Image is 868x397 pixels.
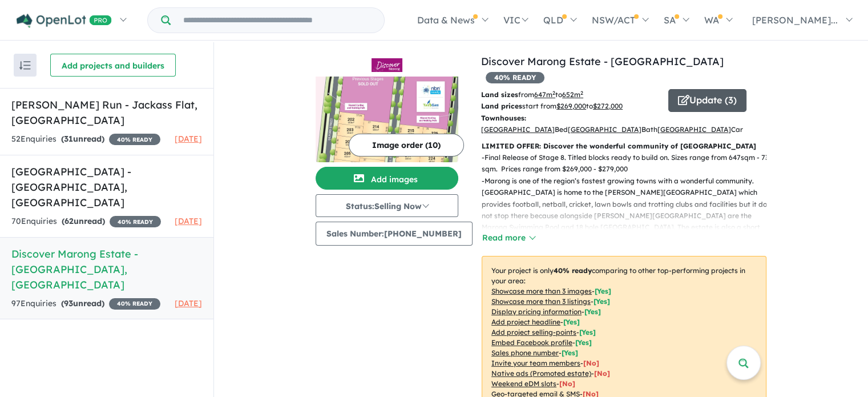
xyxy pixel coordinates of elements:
p: start from [481,101,660,112]
img: Discover Marong Estate - Marong [316,77,458,162]
button: Sales Number:[PHONE_NUMBER] [316,222,473,246]
p: - Final Release of Stage 8. Titled blocks ready to build on. Sizes range from 647sqm - 730 sqm. P... [482,152,776,175]
span: [ Yes ] [584,307,601,316]
span: 40 % READY [110,216,161,227]
u: Invite your team members [491,359,580,367]
p: LIMITED OFFER: Discover the wonderful community of [GEOGRAPHIC_DATA] [482,141,766,152]
input: Try estate name, suburb, builder or developer [173,8,382,33]
strong: ( unread) [61,134,104,144]
b: Land prices [481,102,522,110]
img: sort.svg [19,61,31,70]
button: Image order (10) [349,134,464,157]
div: 70 Enquir ies [11,215,161,228]
span: [No] [559,379,575,388]
span: [ Yes ] [594,297,610,306]
u: Display pricing information [491,307,582,316]
span: [ Yes ] [595,287,611,295]
strong: ( unread) [61,298,104,308]
u: Showcase more than 3 listings [491,297,591,306]
p: Bed Bath Car [481,113,660,136]
sup: 2 [552,90,555,96]
span: to [555,90,583,99]
a: Discover Marong Estate - Marong LogoDiscover Marong Estate - Marong [316,54,458,162]
u: Sales phone number [491,348,559,357]
u: $ 269,000 [556,102,586,110]
div: 97 Enquir ies [11,297,160,311]
button: Status:Selling Now [316,194,458,217]
u: $ 272,000 [593,102,623,110]
p: from [481,89,660,101]
img: Openlot PRO Logo White [17,14,112,28]
button: Add images [316,167,458,190]
span: [DATE] [175,216,202,226]
sup: 2 [580,90,583,96]
u: [GEOGRAPHIC_DATA] [657,125,731,134]
span: [PERSON_NAME]... [752,14,838,26]
span: [ Yes ] [562,348,578,357]
span: [ Yes ] [563,318,580,326]
u: Add project selling-points [491,328,576,336]
u: [GEOGRAPHIC_DATA] [481,125,555,134]
b: Land sizes [481,90,518,99]
img: Discover Marong Estate - Marong Logo [320,58,454,72]
span: 62 [64,216,74,226]
strong: ( unread) [62,216,105,226]
u: Add project headline [491,318,560,326]
h5: [GEOGRAPHIC_DATA] - [GEOGRAPHIC_DATA] , [GEOGRAPHIC_DATA] [11,164,202,210]
span: to [586,102,623,110]
span: [No] [594,369,610,378]
span: 93 [64,298,73,308]
u: Weekend eDM slots [491,379,556,388]
h5: Discover Marong Estate - [GEOGRAPHIC_DATA] , [GEOGRAPHIC_DATA] [11,246,202,292]
p: - Marong is one of the region’s fastest growing towns with a wonderful community. [GEOGRAPHIC_DAT... [482,175,776,280]
b: 40 % ready [554,266,592,275]
u: Showcase more than 3 images [491,287,592,295]
span: 40 % READY [109,134,160,145]
button: Add projects and builders [50,54,176,77]
u: 647 m [534,90,555,99]
button: Read more [482,231,535,244]
span: [ Yes ] [575,338,592,347]
u: 652 m [562,90,583,99]
a: Discover Marong Estate - [GEOGRAPHIC_DATA] [481,55,724,68]
span: [ No ] [583,359,599,367]
span: 31 [64,134,73,144]
u: Native ads (Promoted estate) [491,369,591,378]
span: 40 % READY [486,72,544,83]
div: 52 Enquir ies [11,133,160,146]
u: Embed Facebook profile [491,338,572,347]
u: [GEOGRAPHIC_DATA] [568,125,641,134]
span: [ Yes ] [579,328,596,336]
h5: [PERSON_NAME] Run - Jackass Flat , [GEOGRAPHIC_DATA] [11,97,202,128]
button: Update (3) [668,89,746,112]
span: [DATE] [175,134,202,144]
span: [DATE] [175,298,202,308]
span: 40 % READY [109,298,160,310]
b: Townhouses: [481,114,526,122]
